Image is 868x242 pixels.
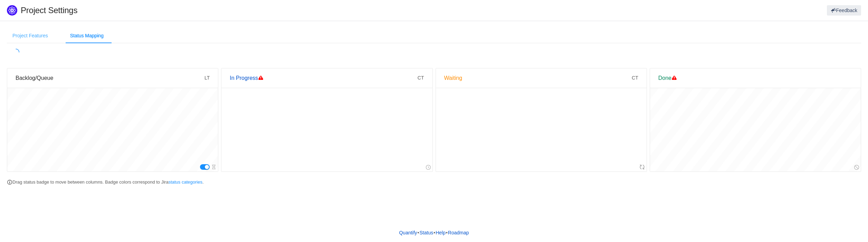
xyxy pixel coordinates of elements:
p: Drag status badge to move between columns. Badge colors correspond to Jira . [7,179,861,186]
a: Roadmap [448,227,469,238]
div: Waiting [444,68,632,88]
span: • [418,230,419,235]
span: • [433,230,435,235]
a: Quantify [399,227,417,238]
i: icon: hourglass [211,165,216,169]
h1: Project Settings [21,5,518,16]
div: Status Mapping [65,28,109,44]
i: icon: loading [12,49,19,56]
span: LT [204,75,210,81]
img: Quantify [7,5,17,16]
div: Project Features [7,28,54,44]
button: Feedback [827,5,861,16]
div: Backlog/Queue [16,68,204,88]
i: icon: clock-circle [426,165,431,170]
div: Done [658,68,852,88]
a: status categories [169,179,202,185]
a: Help [435,227,446,238]
i: icon: stop [854,165,859,170]
span: • [446,230,448,235]
a: Status [419,227,434,238]
span: CT [418,75,424,81]
div: In Progress [230,68,418,88]
span: CT [632,75,638,81]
